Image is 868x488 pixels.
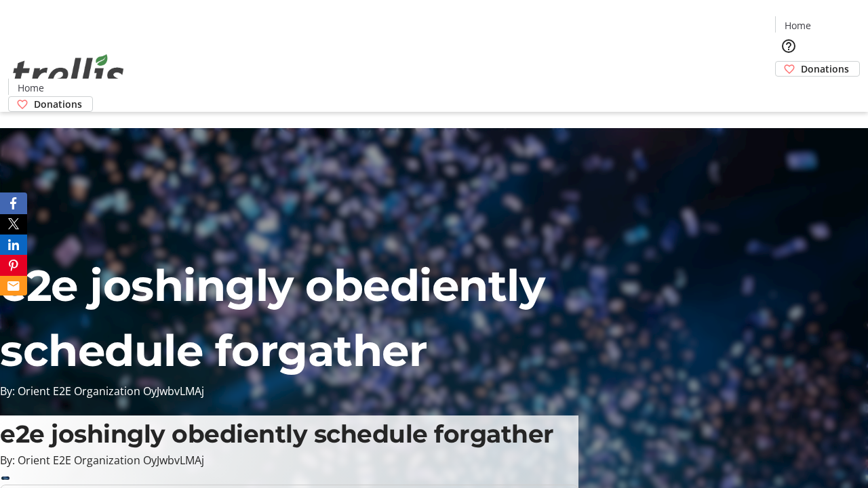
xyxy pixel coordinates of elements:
[776,18,819,33] a: Home
[9,81,52,95] a: Home
[18,81,44,95] span: Home
[8,96,93,112] a: Donations
[801,62,849,76] span: Donations
[8,39,129,107] img: Orient E2E Organization OyJwbvLMAj's Logo
[775,77,802,104] button: Cart
[775,33,802,60] button: Help
[34,97,82,111] span: Donations
[785,18,811,33] span: Home
[775,61,860,77] a: Donations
